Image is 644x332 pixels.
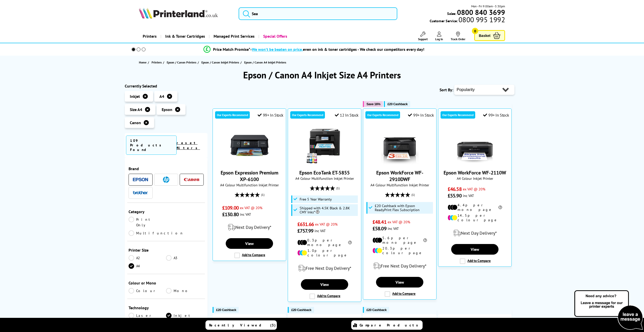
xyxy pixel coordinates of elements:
[165,30,205,43] span: Ink & Toner Cartridges
[139,30,160,43] a: Printers
[288,307,314,313] button: £20 Cashback
[205,320,277,330] a: Recently Viewed (3)
[448,192,462,199] span: £55.90
[129,230,184,236] a: Multifunction
[226,238,273,249] a: View
[163,176,169,183] img: HP
[213,307,239,313] button: £20 Cashback
[133,176,148,183] a: Epson
[209,323,276,327] span: Recently Viewed (3)
[130,94,140,99] span: Inkjet
[252,47,303,52] span: We won’t be beaten on price,
[158,176,174,183] a: HP
[418,32,428,41] a: Support
[166,255,204,261] a: A3
[129,248,204,253] div: Printer Size
[301,279,348,290] a: View
[381,160,419,165] a: Epson WorkForce WF-2910DWF
[222,205,239,211] span: £109.00
[129,313,166,318] a: Laser
[129,280,204,285] div: Colour or Mono
[129,305,204,310] div: Technology
[306,126,344,164] img: Epson EcoTank ET-5855
[184,178,199,181] img: Canon
[130,120,141,125] span: Canon
[297,221,314,228] span: £631.66
[129,255,166,261] a: A2
[441,226,509,240] div: modal_delivery
[291,308,311,312] span: £20 Cashback
[335,113,359,118] div: 12 In Stock
[366,183,434,187] span: A4 Colour Multifunction Inkjet Printer
[363,101,383,107] button: Save 16%
[451,32,465,41] a: Track Order
[372,219,386,225] span: £48.41
[297,238,352,247] li: 0.3p per mono page
[381,126,419,164] img: Epson WorkForce WF-2910DWF
[448,186,462,192] span: £46.58
[441,111,475,119] div: Our Experts Recommend
[201,60,239,65] span: Epson / Canon Inkjet Printers
[133,191,148,194] img: Brother
[177,141,200,150] a: reset filters
[209,30,258,43] a: Managed Print Services
[472,28,478,34] span: 0
[376,277,423,287] a: View
[129,217,166,228] a: Print Only
[133,178,148,182] img: Epson
[166,288,204,294] a: Mono
[479,32,490,39] span: Basket
[384,101,410,107] button: £20 Cashback
[167,60,198,65] a: Epson / Canon Printers
[435,37,443,41] span: Log In
[290,176,359,181] span: A4 Colour Multifunction Inkjet Printer
[250,47,424,52] div: - even on ink & toner cartridges - We check our competitors every day!
[458,17,505,22] span: 0800 995 1992
[297,248,352,257] li: 1.0p per colour page
[125,69,520,81] h1: Epson / Canon A4 Inkjet Size A4 Printers
[139,60,148,65] a: Home
[213,47,250,52] span: Price Match Promise*
[440,87,453,92] span: Sort By:
[160,30,209,43] a: Ink & Toner Cartridges
[129,166,204,171] div: Brand
[474,30,505,41] a: Basket 0
[125,83,208,88] div: Currently Selected
[306,160,344,165] a: Epson EcoTank ET-5855
[456,126,494,164] img: Epson WorkForce WF-2110W
[129,288,166,294] a: Colour
[201,60,240,65] a: Epson / Canon Inkjet Printers
[351,320,423,330] a: Compare Products
[366,102,380,106] span: Save 16%
[376,169,423,183] a: Epson WorkForce WF-2910DWF
[366,308,386,312] span: £20 Cashback
[215,220,283,234] div: modal_delivery
[290,111,325,119] div: Our Experts Recommend
[159,94,164,99] span: A4
[430,17,505,23] span: Customer Service:
[139,8,232,20] a: Printerland Logo
[315,222,338,227] span: ex VAT @ 20%
[372,246,427,255] li: 20.3p per colour page
[129,263,166,269] a: A4
[258,30,291,43] a: Special Offers
[130,107,142,112] span: Size A4
[388,226,399,231] span: inc VAT
[129,209,204,214] div: Category
[300,197,332,201] span: Free 5 Year Warranty
[360,323,421,327] span: Compare Products
[234,253,265,258] label: Add to Compare
[162,107,172,112] span: Epson
[448,213,502,222] li: 14.5p per colour page
[365,111,400,119] div: Our Experts Recommend
[222,211,239,218] span: £130.80
[299,169,350,176] a: Epson EcoTank ET-5855
[240,205,262,210] span: ex VAT @ 20%
[216,308,236,312] span: £20 Cashback
[258,113,283,118] div: 99+ In Stock
[375,204,432,212] span: £20 Cashback with Epson ReadyPrint Flex Subscription
[184,176,199,183] a: Canon
[441,176,509,181] span: A4 Colour Inkjet Printer
[166,313,204,318] a: Inkjet
[573,290,644,331] img: Open Live Chat window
